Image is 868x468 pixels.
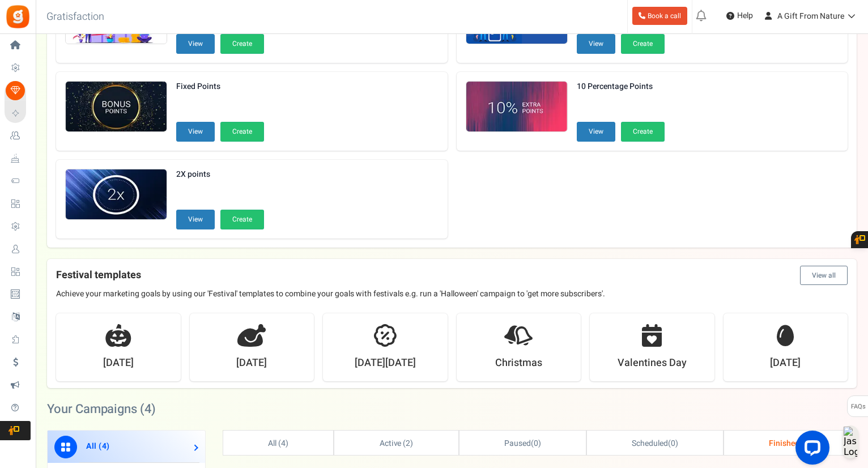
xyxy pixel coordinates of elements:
[220,210,264,229] button: Create
[66,82,167,133] img: Recommended Campaigns
[102,440,107,452] span: 4
[281,437,286,449] span: 4
[268,437,288,449] span: All ( )
[534,437,538,449] span: 0
[632,7,687,25] a: Book a call
[504,437,541,449] span: ( )
[577,34,615,54] button: View
[66,169,167,220] img: Recommended Campaigns
[621,122,665,142] button: Create
[103,356,134,371] strong: [DATE]
[47,403,156,415] h2: Your Campaigns ( )
[176,169,264,180] strong: 2X points
[220,122,264,142] button: Create
[176,210,215,229] button: View
[236,356,267,371] strong: [DATE]
[504,437,531,449] span: Paused
[769,437,811,449] span: Finished ( )
[34,6,117,28] h3: Gratisfaction
[734,10,753,22] span: Help
[144,400,151,418] span: 4
[406,437,410,449] span: 2
[632,437,668,449] span: Scheduled
[671,437,675,449] span: 0
[176,81,264,92] strong: Fixed Points
[770,356,801,371] strong: [DATE]
[577,81,665,92] strong: 10 Percentage Points
[632,437,678,449] span: ( )
[176,34,215,54] button: View
[800,266,848,285] button: View all
[777,10,844,22] span: A Gift From Nature
[56,266,848,285] h4: Festival templates
[5,4,31,29] img: Gratisfaction
[495,356,542,371] strong: Christmas
[86,440,110,452] span: All ( )
[176,122,215,142] button: View
[355,356,416,371] strong: [DATE][DATE]
[56,288,848,300] p: Achieve your marketing goals by using our 'Festival' templates to combine your goals with festiva...
[466,82,567,133] img: Recommended Campaigns
[618,356,687,371] strong: Valentines Day
[850,396,866,418] span: FAQs
[577,122,615,142] button: View
[380,437,414,449] span: Active ( )
[220,34,264,54] button: Create
[722,7,758,25] a: Help
[621,34,665,54] button: Create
